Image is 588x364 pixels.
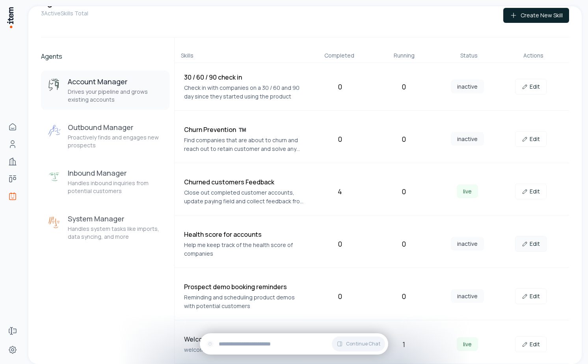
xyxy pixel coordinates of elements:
a: Edit [515,184,547,199]
div: 0 [311,291,369,302]
p: Drives your pipeline and grows existing accounts [68,88,163,104]
h3: Inbound Manager [68,168,163,178]
h3: Account Manager [68,77,163,86]
button: Outbound ManagerOutbound ManagerProactively finds and engages new prospects [41,116,169,156]
button: System ManagerSystem ManagerHandles system tasks like imports, data syncing, and more [41,208,169,247]
div: 4 [311,186,369,197]
a: Home [5,119,20,135]
span: live [457,184,478,198]
p: Handles inbound inquiries from potential customers [68,179,163,195]
h4: 30 / 60 / 90 check in [184,72,305,82]
a: Edit [515,236,547,252]
p: Help me keep track of the health score of companies [184,241,305,258]
div: 1 [375,339,433,350]
a: Forms [5,323,20,339]
div: Skills [181,52,304,59]
a: Contacts [5,136,20,152]
p: welcome all new customers [184,345,305,354]
h3: System Manager [68,214,163,223]
div: 0 [311,134,369,145]
a: Settings [5,342,20,358]
h4: Health score for accounts [184,230,305,239]
div: Status [440,52,498,59]
p: Find companies that are about to churn and reach out to retain customer and solve any unsolved or... [184,136,305,153]
p: Handles system tasks like imports, data syncing, and more [68,225,163,241]
h4: Churn Prevention ™️ [184,125,305,134]
p: Proactively finds and engages new prospects [68,134,163,149]
div: 0 [375,238,433,249]
div: 0 [311,238,369,249]
a: Edit [515,336,547,352]
p: 3 Active Skills Total [41,9,88,17]
button: Create New Skill [503,8,569,23]
h4: Welcome email [184,334,305,344]
div: Completed [310,52,368,59]
button: Continue Chat [332,336,385,351]
span: inactive [451,132,484,146]
span: live [457,337,478,351]
img: Item Brain Logo [6,6,14,29]
a: Agents [5,188,20,204]
p: Reminding and scheduling product demos with potential customers [184,293,305,310]
span: Continue Chat [346,341,380,347]
p: Check in with companies on a 30 / 60 and 90 day since they started using the product [184,84,305,101]
div: Continue Chat [200,333,388,355]
span: inactive [451,237,484,251]
h3: Outbound Manager [68,123,163,132]
div: 0 [311,81,369,92]
img: Outbound Manager [47,124,61,138]
h4: Prospect demo booking reminders [184,282,305,292]
span: inactive [451,80,484,93]
h4: Churned customers Feedback [184,177,305,187]
div: Actions [504,52,563,59]
img: Account Manager [47,78,61,93]
a: deals [5,171,20,187]
div: 0 [375,291,433,302]
a: Companies [5,154,20,169]
div: 0 [375,134,433,145]
img: Inbound Manager [47,170,61,184]
div: 0 [375,81,433,92]
a: Edit [515,131,547,147]
span: inactive [451,289,484,303]
h2: Agents [41,52,169,61]
img: System Manager [47,215,61,230]
div: Running [375,52,434,59]
a: Edit [515,79,547,95]
button: Account ManagerAccount ManagerDrives your pipeline and grows existing accounts [41,71,169,110]
a: Edit [515,288,547,304]
p: Close out completed customer accounts, update paying field and collect feedback from clients [184,188,305,206]
button: Inbound ManagerInbound ManagerHandles inbound inquiries from potential customers [41,162,169,201]
div: 0 [375,186,433,197]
